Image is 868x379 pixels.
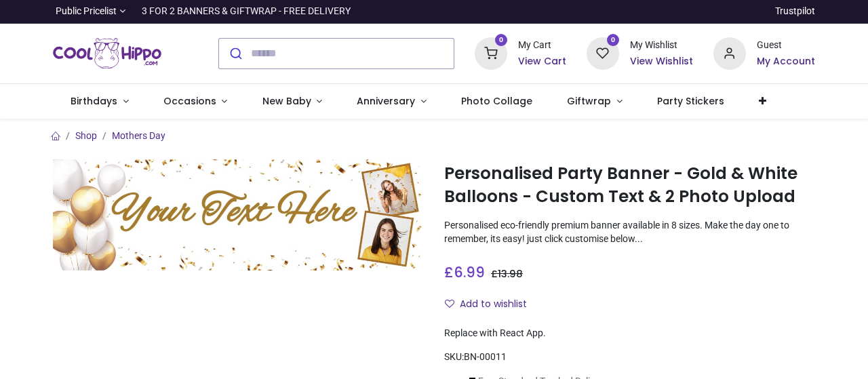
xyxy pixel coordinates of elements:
[142,5,351,18] div: 3 FOR 2 BANNERS & GIFTWRAP - FREE DELIVERY
[56,5,117,18] span: Public Pricelist
[491,267,523,281] span: £
[444,351,815,364] div: SKU:
[464,351,507,362] span: BN-00011
[444,262,485,282] span: £
[219,39,251,68] button: Submit
[53,5,125,18] a: Public Pricelist
[245,84,340,119] a: New Baby
[53,159,424,271] img: Personalised Party Banner - Gold & White Balloons - Custom Text & 2 Photo Upload
[757,39,815,52] div: Guest
[445,299,454,308] i: Add to wishlist
[53,35,161,73] img: Cool Hippo
[53,35,161,73] a: Logo of Cool Hippo
[53,84,146,119] a: Birthdays
[444,219,815,245] p: Personalised eco-friendly premium banner available in 8 sizes. Make the day one to remember, its ...
[607,34,620,47] sup: 0
[163,94,216,108] span: Occasions
[630,55,693,68] a: View Wishlist
[112,130,165,141] a: Mothers Day
[444,327,815,340] div: Replace with React App.
[518,39,566,52] div: My Cart
[657,94,724,108] span: Party Stickers
[444,162,815,209] h1: Personalised Party Banner - Gold & White Balloons - Custom Text & 2 Photo Upload
[357,94,415,108] span: Anniversary
[475,47,507,58] a: 0
[775,5,815,18] a: Trustpilot
[567,94,611,108] span: Giftwrap
[444,293,538,316] button: Add to wishlistAdd to wishlist
[518,55,566,68] a: View Cart
[262,94,311,108] span: New Baby
[498,267,523,281] span: 13.98
[587,47,619,58] a: 0
[71,94,117,108] span: Birthdays
[550,84,640,119] a: Giftwrap
[454,262,485,282] span: 6.99
[461,94,532,108] span: Photo Collage
[75,130,97,141] a: Shop
[630,39,693,52] div: My Wishlist
[146,84,245,119] a: Occasions
[757,55,815,68] a: My Account
[495,34,508,47] sup: 0
[340,84,444,119] a: Anniversary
